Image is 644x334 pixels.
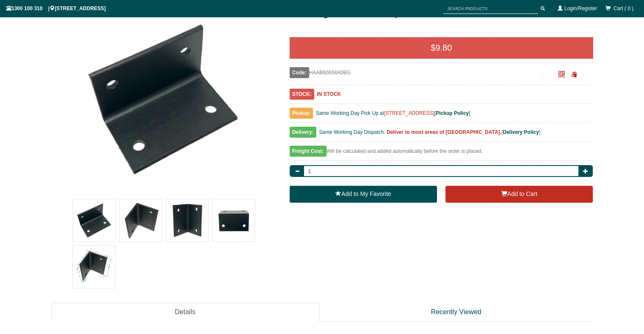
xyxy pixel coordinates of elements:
[564,5,597,11] a: Login/Register
[119,199,162,242] img: Steel Angle Bracket L-Shape 60x60x4x100mm Black
[290,146,593,161] div: Will be calculated and added automatically before the order is placed.
[52,7,276,193] a: Steel Angle Bracket L-Shape 60x60x4x100mm Black - - Gate Warehouse
[319,129,385,135] span: Same Working Day Dispatch.
[614,5,633,11] span: Cart ( 0 )
[290,89,314,100] span: STOCK:
[435,43,452,52] span: 9.80
[290,67,542,78] div: HAAB60604A0BG
[71,7,257,193] img: Steel Angle Bracket L-Shape 60x60x4x100mm Black - - Gate Warehouse
[73,199,115,242] img: Steel Angle Bracket L-Shape 60x60x4x100mm Black
[445,186,593,203] button: Add to Cart
[290,37,593,58] div: $
[290,127,593,142] div: [ ]
[317,91,341,97] b: IN STOCK
[290,186,437,203] a: Add to My Favorite
[166,199,208,242] img: Steel Angle Bracket L-Shape 60x60x4x100mm Black
[319,303,593,322] a: Recently Viewed
[558,72,565,78] a: Click to enlarge and scan to share.
[570,71,577,78] span: Click to copy the URL
[213,199,255,242] img: Steel Angle Bracket L-Shape 60x60x4x100mm Black
[290,146,326,157] span: Freight Cost:
[443,3,538,14] input: SEARCH PRODUCTS
[6,5,106,11] span: 1300 100 310 | [STREET_ADDRESS]
[290,127,316,138] span: Delivery:
[290,108,313,119] span: Pickup:
[73,246,115,288] img: Steel Angle Bracket L-Shape 60x60x4x100mm Black
[436,110,469,116] a: Pickup Policy
[316,110,470,116] span: Same Working Day Pick Up at [ ]
[290,67,309,78] span: Code:
[51,303,319,322] a: Details
[387,129,501,135] b: Deliver to most areas of [GEOGRAPHIC_DATA].
[384,110,434,116] a: [STREET_ADDRESS]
